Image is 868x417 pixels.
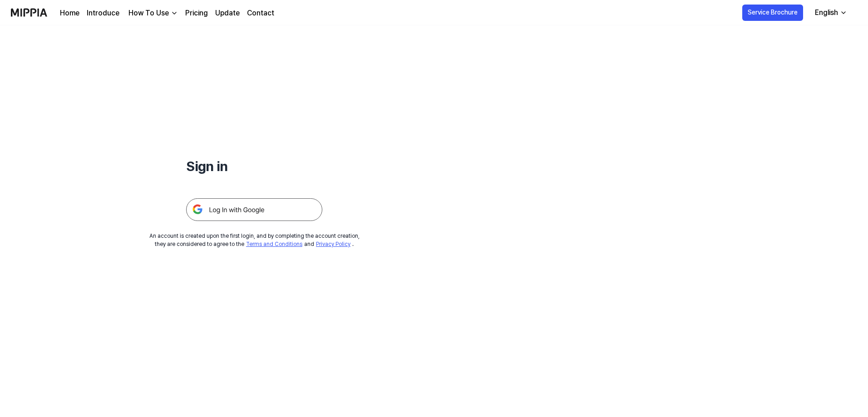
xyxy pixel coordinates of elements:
[127,8,171,19] div: How To Use
[149,232,360,248] div: An account is created upon the first login, and by completing the account creation, they are cons...
[186,156,322,177] h1: Sign in
[87,8,119,19] a: Introduce
[808,4,853,22] button: English
[215,8,240,19] a: Update
[246,241,302,247] a: Terms and Conditions
[247,8,274,19] a: Contact
[171,10,178,17] img: down
[186,198,322,221] img: 구글 로그인 버튼
[742,5,803,21] button: Service Brochure
[813,7,840,18] div: English
[127,8,178,19] button: How To Use
[60,8,79,19] a: Home
[316,241,350,247] a: Privacy Policy
[185,8,208,19] a: Pricing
